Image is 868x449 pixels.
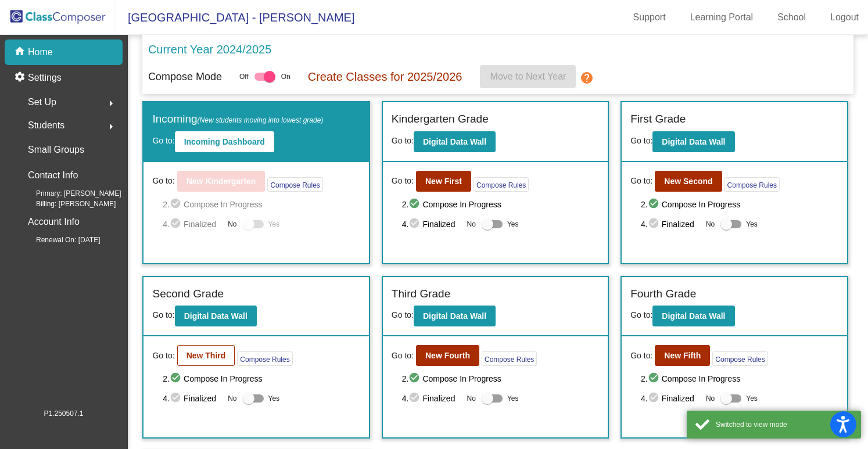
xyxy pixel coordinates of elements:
[652,131,734,152] button: Digital Data Wall
[423,311,486,321] b: Digital Data Wall
[240,71,249,82] span: Off
[28,142,84,158] p: Small Groups
[17,199,116,209] span: Billing: [PERSON_NAME]
[392,310,414,319] span: Go to:
[268,391,280,405] span: Yes
[152,350,174,362] span: Go to:
[28,167,78,184] p: Contact Info
[186,177,256,186] b: New Kindergarten
[152,111,323,128] label: Incoming
[392,286,450,303] label: Third Grade
[17,235,100,245] span: Renewal On: [DATE]
[507,391,519,405] span: Yes
[490,71,566,81] span: Move to Next Year
[630,175,652,187] span: Go to:
[402,391,461,405] span: 4. Finalized
[163,197,360,211] span: 2. Compose In Progress
[392,350,414,362] span: Go to:
[630,310,652,319] span: Go to:
[624,8,675,27] a: Support
[724,177,780,192] button: Compose Rules
[163,217,222,231] span: 4. Finalized
[768,8,815,27] a: School
[152,286,224,303] label: Second Grade
[414,131,496,152] button: Digital Data Wall
[408,372,422,386] mat-icon: check_circle
[184,311,248,321] b: Digital Data Wall
[664,177,712,186] b: New Second
[664,351,701,360] b: New Fifth
[641,372,838,386] span: 2. Compose In Progress
[507,217,519,231] span: Yes
[482,351,537,366] button: Compose Rules
[148,41,271,58] p: Current Year 2024/2025
[655,345,710,366] button: New Fifth
[662,311,725,321] b: Digital Data Wall
[746,217,758,231] span: Yes
[308,68,462,85] p: Create Classes for 2025/2026
[175,306,257,326] button: Digital Data Wall
[28,71,62,85] p: Settings
[392,111,489,128] label: Kindergarten Grade
[402,372,600,386] span: 2. Compose In Progress
[163,391,222,405] span: 4. Finalized
[641,217,700,231] span: 4. Finalized
[402,217,461,231] span: 4. Finalized
[116,8,354,27] span: [GEOGRAPHIC_DATA] - [PERSON_NAME]
[681,8,763,27] a: Learning Portal
[177,345,235,366] button: New Third
[416,345,479,366] button: New Fourth
[163,372,360,386] span: 2. Compose In Progress
[198,116,324,124] span: (New students moving into lowest grade)
[706,219,715,229] span: No
[641,391,700,405] span: 4. Finalized
[184,137,265,146] b: Incoming Dashboard
[662,137,725,146] b: Digital Data Wall
[408,391,422,405] mat-icon: check_circle
[655,171,722,192] button: New Second
[648,391,662,405] mat-icon: check_circle
[641,197,838,211] span: 2. Compose In Progress
[237,351,292,366] button: Compose Rules
[152,310,174,319] span: Go to:
[425,177,462,186] b: New First
[648,217,662,231] mat-icon: check_circle
[14,71,28,85] mat-icon: settings
[414,306,496,326] button: Digital Data Wall
[416,171,471,192] button: New First
[17,188,121,199] span: Primary: [PERSON_NAME]
[148,69,222,85] p: Compose Mode
[423,137,486,146] b: Digital Data Wall
[170,372,184,386] mat-icon: check_circle
[408,197,422,211] mat-icon: check_circle
[652,306,734,326] button: Digital Data Wall
[630,350,652,362] span: Go to:
[177,171,266,192] button: New Kindergarten
[408,217,422,231] mat-icon: check_circle
[28,94,56,110] span: Set Up
[716,419,852,430] div: Switched to view mode
[467,393,476,404] span: No
[170,197,184,211] mat-icon: check_circle
[28,45,53,59] p: Home
[648,197,662,211] mat-icon: check_circle
[712,351,767,366] button: Compose Rules
[228,219,236,229] span: No
[28,117,64,134] span: Students
[630,111,686,128] label: First Grade
[267,177,322,192] button: Compose Rules
[467,219,476,229] span: No
[268,217,280,231] span: Yes
[104,120,118,134] mat-icon: arrow_right
[186,351,226,360] b: New Third
[402,197,600,211] span: 2. Compose In Progress
[630,136,652,145] span: Go to:
[281,71,290,82] span: On
[630,286,696,303] label: Fourth Grade
[425,351,470,360] b: New Fourth
[392,175,414,187] span: Go to:
[706,393,715,404] span: No
[821,8,868,27] a: Logout
[474,177,529,192] button: Compose Rules
[104,96,118,110] mat-icon: arrow_right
